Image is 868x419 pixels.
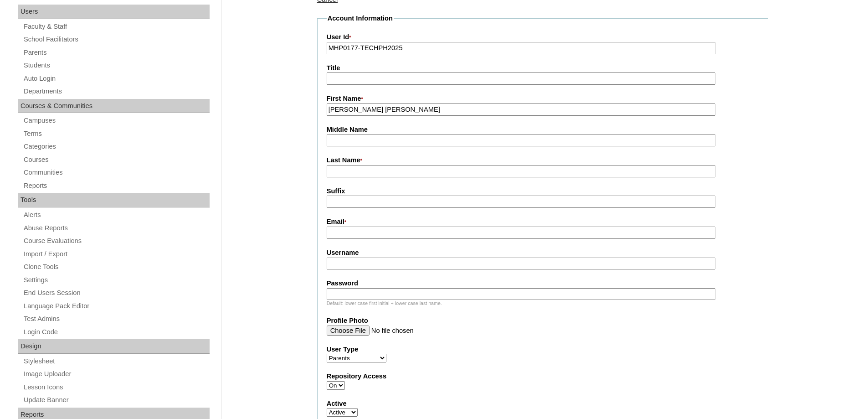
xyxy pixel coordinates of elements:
[23,47,210,58] a: Parents
[327,63,759,73] label: Title
[327,399,759,409] label: Active
[23,326,210,338] a: Login Code
[23,167,210,178] a: Communities
[327,94,759,104] label: First Name
[327,32,759,42] label: User Id
[23,222,210,234] a: Abuse Reports
[327,125,759,134] label: Middle Name
[18,99,210,114] div: Courses & Communities
[327,14,394,23] legend: Account Information
[23,235,210,247] a: Course Evaluations
[23,300,210,312] a: Language Pack Editor
[23,287,210,299] a: End Users Session
[23,154,210,166] a: Courses
[327,300,759,307] div: Default: lower case first initial + lower case last name.
[23,261,210,273] a: Clone Tools
[23,73,210,84] a: Auto Login
[18,193,210,207] div: Tools
[327,155,759,166] label: Last Name
[327,372,759,381] label: Repository Access
[23,209,210,221] a: Alerts
[23,128,210,140] a: Terms
[23,34,210,45] a: School Facilitators
[327,217,759,227] label: Email
[18,339,210,354] div: Design
[327,345,759,354] label: User Type
[23,180,210,191] a: Reports
[18,5,210,19] div: Users
[23,394,210,406] a: Update Banner
[327,248,759,258] label: Username
[23,248,210,260] a: Import / Export
[23,21,210,32] a: Faculty & Staff
[327,186,759,196] label: Suffix
[23,382,210,393] a: Lesson Icons
[23,313,210,325] a: Test Admins
[23,141,210,152] a: Categories
[23,356,210,367] a: Stylesheet
[327,316,759,326] label: Profile Photo
[23,60,210,71] a: Students
[23,274,210,286] a: Settings
[23,115,210,126] a: Campuses
[23,368,210,380] a: Image Uploader
[327,279,759,288] label: Password
[23,86,210,97] a: Departments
